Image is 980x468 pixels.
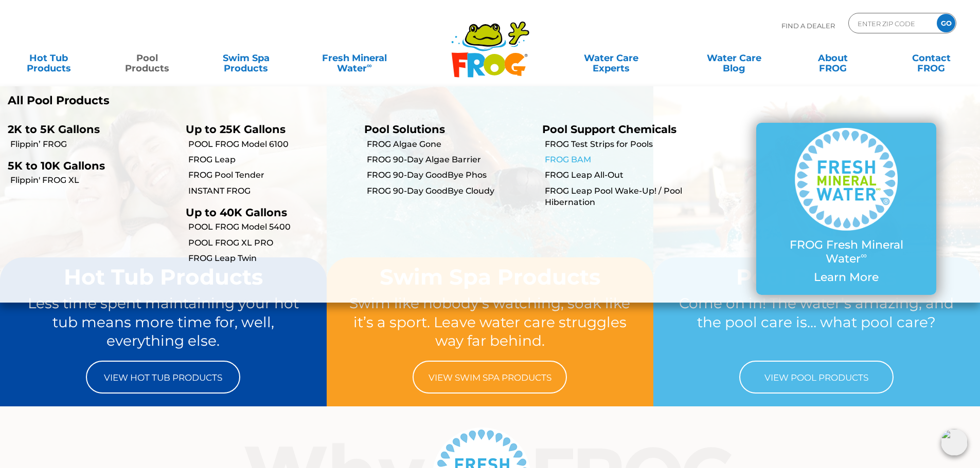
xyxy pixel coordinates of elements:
[413,361,567,394] a: View Swim Spa Products
[188,154,356,165] a: FROG Leap
[188,139,356,150] a: POOL FROG Model 6100
[346,294,634,350] p: Swim like nobody’s watching, soak like it’s a sport. Leave water care struggles way far behind.
[8,123,170,136] p: 2K to 5K Gallons
[10,175,178,186] a: Flippin' FROG XL
[549,48,673,68] a: Water CareExperts
[777,128,916,289] a: FROG Fresh Mineral Water∞ Learn More
[306,48,402,68] a: Fresh MineralWater∞
[861,250,867,260] sup: ∞
[893,48,970,68] a: ContactFROG
[781,13,835,39] p: Find A Dealer
[367,61,372,69] sup: ∞
[8,94,483,107] a: All Pool Products
[188,170,356,181] a: FROG Pool Tender
[20,294,307,350] p: Less time spent maintaining your hot tub means more time for, well, everything else.
[367,185,534,197] a: FROG 90-Day GoodBye Cloudy
[109,48,186,68] a: PoolProducts
[673,294,960,350] p: Come on in! The water’s amazing, and the pool care is… what pool care?
[367,154,534,165] a: FROG 90-Day Algae Barrier
[208,48,284,68] a: Swim SpaProducts
[10,48,87,68] a: Hot TubProducts
[794,48,871,68] a: AboutFROG
[545,154,712,165] a: FROG BAM
[364,123,445,136] a: Pool Solutions
[367,170,534,181] a: FROG 90-Day GoodBye Phos
[545,139,712,150] a: FROG Test Strips for Pools
[188,237,356,249] a: POOL FROG XL PRO
[367,139,534,150] a: FROG Algae Gone
[857,16,926,31] input: Zip Code Form
[188,221,356,233] a: POOL FROG Model 5400
[542,123,705,136] p: Pool Support Chemicals
[8,159,170,172] p: 5K to 10K Gallons
[545,185,712,209] a: FROG Leap Pool Wake-Up! / Pool Hibernation
[777,238,916,266] p: FROG Fresh Mineral Water
[941,429,968,456] img: openIcon
[739,361,894,394] a: View Pool Products
[186,123,348,136] p: Up to 25K Gallons
[937,14,955,32] input: GO
[188,253,356,264] a: FROG Leap Twin
[10,139,178,150] a: Flippin’ FROG
[186,206,348,219] p: Up to 40K Gallons
[188,185,356,197] a: INSTANT FROG
[777,271,916,284] p: Learn More
[696,48,772,68] a: Water CareBlog
[86,361,240,394] a: View Hot Tub Products
[545,170,712,181] a: FROG Leap All-Out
